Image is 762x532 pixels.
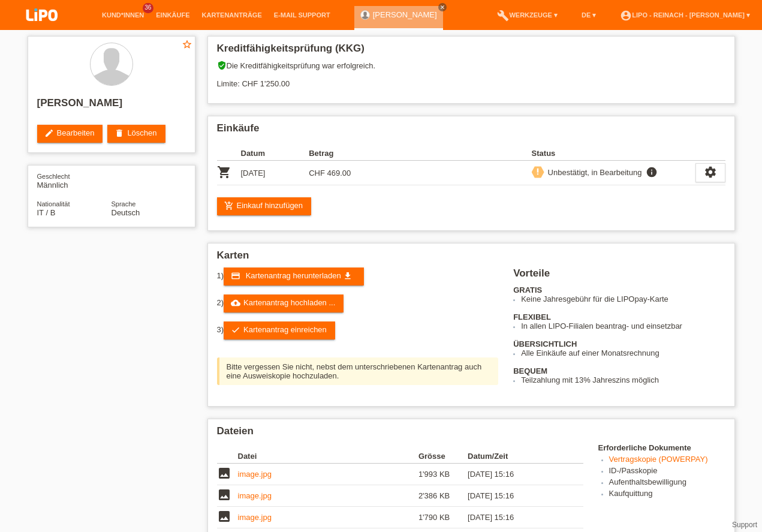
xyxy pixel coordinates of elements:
div: 3) [217,321,499,339]
a: editBearbeiten [37,125,103,143]
th: Datei [238,449,418,464]
a: E-Mail Support [268,11,336,19]
i: check [231,325,240,335]
i: credit_card [231,271,240,281]
i: edit [44,128,54,138]
td: [DATE] [241,161,309,185]
h2: Vorteile [513,267,725,285]
div: Männlich [37,172,112,190]
a: LIPO pay [12,25,72,34]
a: add_shopping_cartEinkauf hinzufügen [217,197,312,215]
h2: [PERSON_NAME] [37,97,186,115]
i: info [644,166,659,178]
th: Status [532,146,695,161]
td: 2'386 KB [418,485,468,507]
h2: Karten [217,250,725,267]
span: Sprache [112,200,136,208]
th: Betrag [309,146,377,161]
a: cloud_uploadKartenantrag hochladen ... [224,294,344,312]
td: CHF 469.00 [309,161,377,185]
div: 1) [217,267,499,285]
td: [DATE] 15:16 [468,464,566,485]
td: 1'790 KB [418,507,468,528]
i: priority_high [534,167,542,176]
i: settings [704,166,717,179]
span: Deutsch [112,208,140,217]
i: image [217,488,231,502]
span: Geschlecht [37,173,70,180]
i: POSP00027181 [217,165,231,179]
a: star_border [182,39,192,52]
li: ID-/Passkopie [609,466,725,477]
a: Vertragskopie (POWERPAY) [609,455,708,464]
a: Einkäufe [150,11,195,19]
a: credit_card Kartenantrag herunterladen get_app [224,267,364,285]
a: image.jpg [238,470,272,479]
li: Teilzahlung mit 13% Jahreszins möglich [521,375,725,384]
i: add_shopping_cart [224,201,234,211]
span: Kartenantrag herunterladen [246,271,341,280]
a: Support [732,521,757,529]
b: ÜBERSICHTLICH [513,339,577,348]
h2: Einkäufe [217,122,725,140]
b: FLEXIBEL [513,312,551,321]
a: Kund*innen [96,11,150,19]
li: Keine Jahresgebühr für die LIPOpay-Karte [521,294,725,303]
div: 2) [217,294,499,312]
td: [DATE] 15:16 [468,485,566,507]
div: Unbestätigt, in Bearbeitung [544,166,642,179]
h2: Kreditfähigkeitsprüfung (KKG) [217,43,725,61]
td: 1'993 KB [418,464,468,485]
li: Alle Einkäufe auf einer Monatsrechnung [521,348,725,357]
td: [DATE] 15:16 [468,507,566,528]
i: star_border [182,39,192,50]
i: image [217,466,231,480]
a: close [438,3,447,11]
h4: Erforderliche Dokumente [598,443,725,452]
div: Die Kreditfähigkeitsprüfung war erfolgreich. Limite: CHF 1'250.00 [217,61,725,97]
i: delete [115,128,124,138]
i: cloud_upload [231,298,240,308]
a: account_circleLIPO - Reinach - [PERSON_NAME] ▾ [614,11,756,19]
li: Kaufquittung [609,489,725,500]
span: Nationalität [37,200,70,208]
th: Grösse [418,449,468,464]
i: account_circle [620,10,632,22]
div: Bitte vergessen Sie nicht, nebst dem unterschriebenen Kartenantrag auch eine Ausweiskopie hochzul... [217,357,499,385]
i: build [497,10,509,22]
li: Aufenthaltsbewilligung [609,477,725,489]
th: Datum [241,146,309,161]
a: image.jpg [238,491,272,500]
a: buildWerkzeuge ▾ [491,11,564,19]
a: [PERSON_NAME] [373,10,437,19]
li: In allen LIPO-Filialen beantrag- und einsetzbar [521,321,725,330]
i: image [217,509,231,524]
span: Italien / B / 01.10.2019 [37,208,56,217]
a: image.jpg [238,513,272,522]
h2: Dateien [217,425,725,443]
a: deleteLöschen [107,125,165,143]
i: verified_user [217,61,227,70]
i: get_app [343,271,353,281]
b: BEQUEM [513,366,547,375]
th: Datum/Zeit [468,449,566,464]
i: close [439,4,445,10]
b: GRATIS [513,285,542,294]
span: 36 [143,3,153,13]
a: DE ▾ [576,11,602,19]
a: Kartenanträge [196,11,268,19]
a: checkKartenantrag einreichen [224,321,335,339]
